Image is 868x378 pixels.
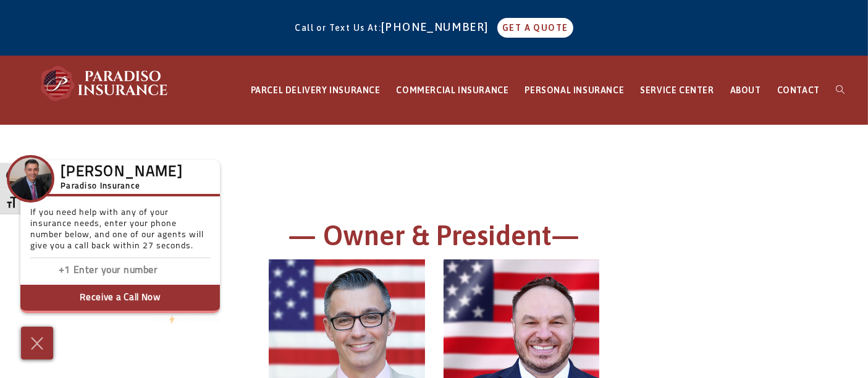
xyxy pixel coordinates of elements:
h5: Paradiso Insurance [61,180,183,193]
a: [PHONE_NUMBER] [381,20,495,33]
a: SERVICE CENTER [632,56,722,125]
a: GET A QUOTE [497,18,573,38]
img: Paradiso Insurance [37,65,173,102]
span: SERVICE CENTER [640,85,714,95]
span: We're by [151,316,183,323]
h3: [PERSON_NAME] [61,167,183,178]
a: PARCEL DELIVERY INSURANCE [243,56,389,125]
a: We'rePowered by iconbyResponseiQ [151,316,220,323]
span: PERSONAL INSURANCE [525,85,625,95]
span: Call or Text Us At: [295,23,381,33]
a: ABOUT [722,56,769,125]
input: Enter phone number [74,262,197,280]
span: CONTACT [777,85,820,95]
a: CONTACT [769,56,828,125]
span: ABOUT [730,85,761,95]
h1: — Owner & President— [95,217,774,260]
a: PERSONAL INSURANCE [517,56,633,125]
img: Powered by icon [169,314,175,324]
p: If you need help with any of your insurance needs, enter your phone number below, and one of our ... [30,208,210,258]
span: COMMERCIAL INSURANCE [397,85,509,95]
a: COMMERCIAL INSURANCE [389,56,517,125]
button: Receive a Call Now [20,285,220,313]
img: Company Icon [9,157,52,200]
span: PARCEL DELIVERY INSURANCE [251,85,381,95]
input: Enter country code [36,262,74,280]
img: Cross icon [28,334,46,353]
